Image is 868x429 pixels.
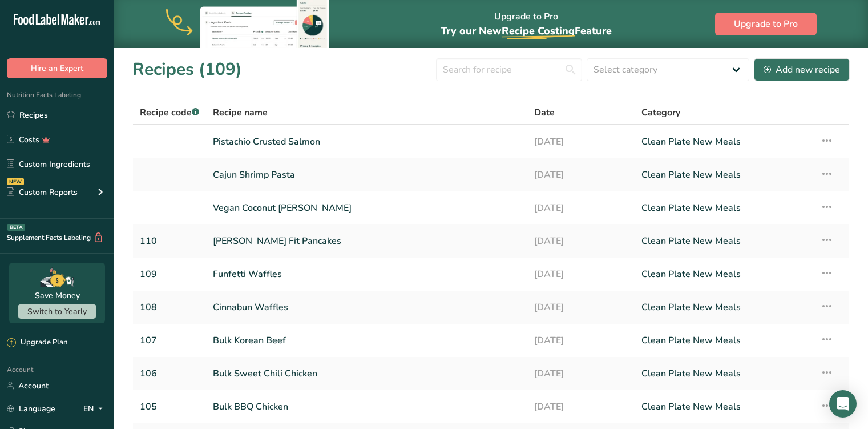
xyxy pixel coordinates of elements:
a: Bulk Sweet Chili Chicken [213,362,520,386]
a: [DATE] [534,196,628,220]
div: Upgrade Plan [7,337,67,348]
a: Clean Plate New Meals [641,196,806,220]
div: Open Intercom Messenger [829,390,857,418]
a: 108 [140,295,199,319]
a: Language [7,399,55,419]
a: Cajun Shrimp Pasta [213,163,520,187]
span: Upgrade to Pro [734,17,798,31]
span: Category [641,106,680,119]
a: Bulk BBQ Chicken [213,395,520,419]
a: Clean Plate New Meals [641,395,806,419]
a: Clean Plate New Meals [641,130,806,154]
a: [DATE] [534,262,628,286]
a: Clean Plate New Meals [641,262,806,286]
div: BETA [7,224,25,231]
div: Save Money [35,290,80,302]
span: Try our New Feature [441,24,612,38]
a: Clean Plate New Meals [641,362,806,386]
a: [DATE] [534,295,628,319]
a: 106 [140,362,199,386]
a: 110 [140,229,199,253]
span: Date [534,106,555,119]
button: Add new recipe [754,58,850,81]
a: [DATE] [534,328,628,352]
a: Funfetti Waffles [213,262,520,286]
a: Bulk Korean Beef [213,328,520,352]
div: Upgrade to Pro [441,1,612,48]
a: Clean Plate New Meals [641,295,806,319]
a: Vegan Coconut [PERSON_NAME] [213,196,520,220]
input: Search for recipe [436,58,582,81]
a: Clean Plate New Meals [641,229,806,253]
span: Recipe Costing [502,24,575,38]
button: Hire an Expert [7,58,107,78]
div: NEW [7,178,24,185]
div: EN [83,402,107,415]
a: 107 [140,328,199,352]
a: [DATE] [534,395,628,419]
div: Custom Reports [7,186,78,198]
a: Cinnabun Waffles [213,295,520,319]
a: [DATE] [534,229,628,253]
div: Add new recipe [764,63,840,77]
h1: Recipes (109) [132,57,242,82]
button: Switch to Yearly [18,304,96,319]
a: Pistachio Crusted Salmon [213,130,520,154]
a: Clean Plate New Meals [641,163,806,187]
span: Recipe code [140,106,199,119]
span: Recipe name [213,106,268,119]
a: [PERSON_NAME] Fit Pancakes [213,229,520,253]
button: Upgrade to Pro [715,13,817,35]
a: [DATE] [534,130,628,154]
a: [DATE] [534,163,628,187]
a: 109 [140,262,199,286]
a: [DATE] [534,362,628,386]
span: Switch to Yearly [27,306,87,317]
a: 105 [140,395,199,419]
a: Clean Plate New Meals [641,328,806,352]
